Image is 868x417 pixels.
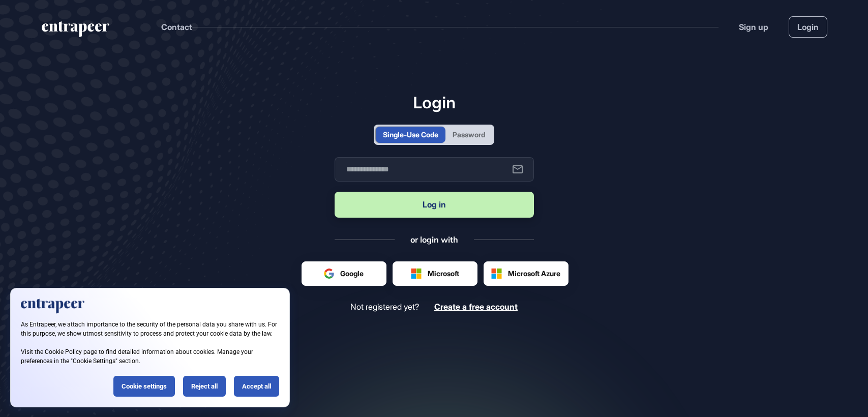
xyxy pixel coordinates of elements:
div: or login with [410,234,458,245]
span: Create a free account [434,302,518,312]
a: entrapeer-logo [41,21,110,41]
div: Password [453,129,485,140]
a: Sign up [739,21,768,33]
div: Single-Use Code [383,129,438,140]
button: Log in [335,192,534,218]
a: Create a free account [434,302,518,312]
a: Login [789,16,827,38]
span: Not registered yet? [350,302,419,312]
button: Contact [161,20,192,34]
h1: Login [335,93,534,112]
